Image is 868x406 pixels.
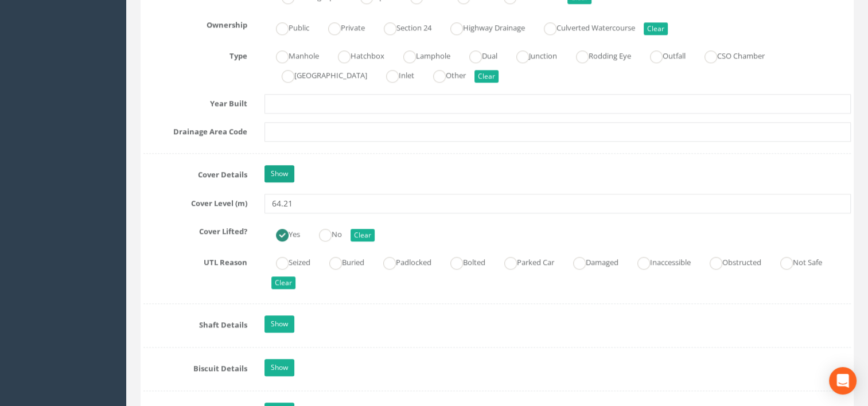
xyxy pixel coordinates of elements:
label: Not Safe [769,253,822,270]
label: Damaged [562,253,618,270]
label: Bolted [439,253,485,270]
label: Drainage Area Code [135,122,256,137]
label: Biscuit Details [135,359,256,374]
label: Seized [264,253,310,270]
label: Padlocked [372,253,431,270]
label: Public [264,18,309,35]
label: UTL Reason [135,253,256,268]
label: Other [422,66,466,83]
label: Inaccessible [626,253,691,270]
label: Section 24 [372,18,431,35]
a: Show [264,165,294,182]
button: Clear [644,22,668,35]
button: Clear [474,70,499,83]
label: Yes [264,225,300,241]
label: Ownership [135,15,256,30]
label: Buried [318,253,364,270]
label: CSO Chamber [693,46,765,63]
label: No [308,225,342,241]
label: Outfall [639,46,686,63]
label: Hatchbox [326,46,384,63]
label: Manhole [264,46,319,63]
label: Obstructed [698,253,761,270]
label: Private [317,18,365,35]
a: Show [264,359,294,376]
label: Dual [458,46,497,63]
label: Shaft Details [135,315,256,330]
label: Cover Level (m) [135,194,256,209]
label: Highway Drainage [439,18,525,35]
label: Culverted Watercourse [532,18,635,35]
label: Junction [505,46,557,63]
label: Cover Lifted? [135,222,256,237]
label: Type [135,46,256,61]
button: Clear [271,276,295,289]
label: Year Built [135,94,256,109]
label: Inlet [375,66,414,83]
a: Show [264,315,294,333]
label: Parked Car [493,253,554,270]
div: Open Intercom Messenger [829,367,857,395]
label: Rodding Eye [565,46,631,63]
label: Lamphole [392,46,450,63]
label: [GEOGRAPHIC_DATA] [270,66,367,83]
label: Cover Details [135,165,256,180]
button: Clear [351,229,375,241]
